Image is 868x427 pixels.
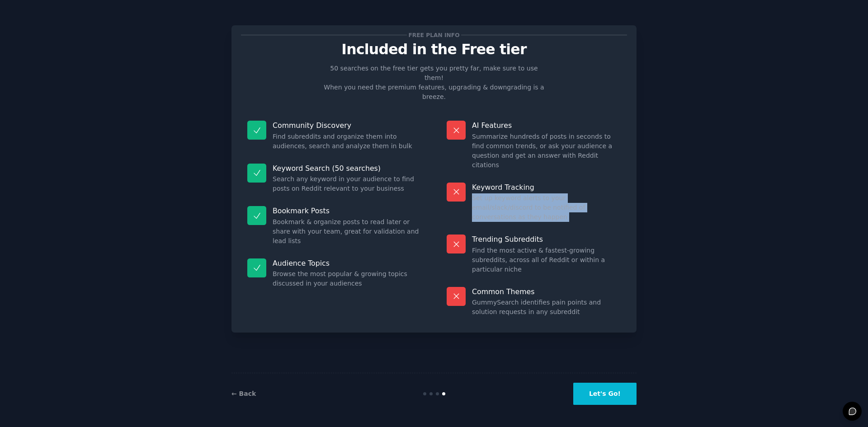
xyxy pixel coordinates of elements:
a: ← Back [231,390,256,397]
p: AI Features [472,121,621,130]
p: Community Discovery [273,121,421,130]
dd: GummySearch identifies pain points and solution requests in any subreddit [472,298,621,317]
p: Keyword Tracking [472,183,621,192]
p: Bookmark Posts [273,206,421,216]
dd: Find subreddits and organize them into audiences, search and analyze them in bulk [273,132,421,151]
p: Common Themes [472,287,621,296]
dd: Search any keyword in your audience to find posts on Reddit relevant to your business [273,174,421,193]
dd: Summarize hundreds of posts in seconds to find common trends, or ask your audience a question and... [472,132,621,170]
p: Trending Subreddits [472,235,621,244]
dd: Browse the most popular & growing topics discussed in your audiences [273,269,421,288]
p: Keyword Search (50 searches) [273,164,421,173]
dd: Bookmark & organize posts to read later or share with your team, great for validation and lead lists [273,217,421,246]
span: Free plan info [407,30,461,40]
dd: Set up keyword alerts to your email/slack/discord to be notified of conversations as they happen [472,193,621,222]
p: Included in the Free tier [241,42,627,57]
button: Let's Go! [573,383,637,405]
dd: Find the most active & fastest-growing subreddits, across all of Reddit or within a particular niche [472,246,621,274]
p: 50 searches on the free tier gets you pretty far, make sure to use them! When you need the premiu... [320,64,548,102]
p: Audience Topics [273,258,421,268]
